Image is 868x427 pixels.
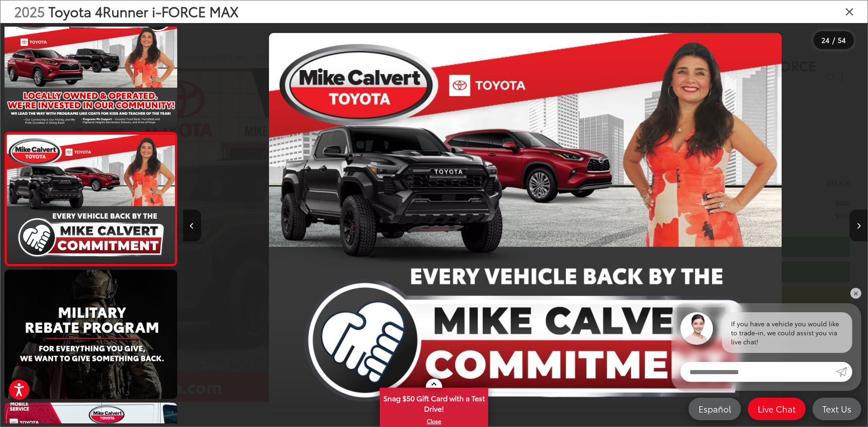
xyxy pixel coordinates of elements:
[680,312,713,345] img: Agent profile photo
[838,35,846,45] span: 54
[183,210,201,241] button: Previous image
[183,33,868,418] div: 2025 Toyota 4Runner i-FORCE MAX TRD Pro 23
[689,398,741,420] a: Español
[694,403,736,414] span: Español
[831,37,836,43] span: /
[269,33,782,418] img: 2025 Toyota 4Runner i-FORCE MAX TRD Pro
[14,1,45,21] span: 2025
[5,135,176,263] img: 2025 Toyota 4Runner i-FORCE MAX TRD Pro
[48,1,239,21] span: Toyota 4Runner i-FORCE MAX
[748,398,806,420] a: Live Chat
[845,5,854,17] i: Close gallery
[722,312,852,353] div: If you have a vehicle you would like to trade-in, we could assist you via live chat!
[3,268,179,400] img: 2025 Toyota 4Runner i-FORCE MAX TRD Pro
[753,403,800,414] span: Live Chat
[818,403,856,414] span: Text Us
[821,35,830,45] span: 24
[381,389,487,416] span: Snag $50 Gift Card with a Test Drive!
[836,362,852,382] a: Submit
[849,210,868,241] button: Next image
[680,362,836,382] input: Enter your message
[812,398,861,420] a: Text Us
